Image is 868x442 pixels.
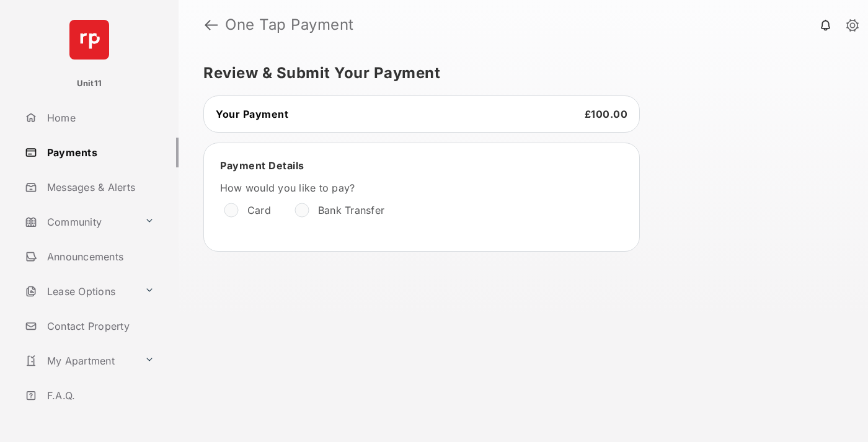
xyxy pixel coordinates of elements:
[20,346,139,376] a: My Apartment
[77,77,102,90] p: Unit11
[203,66,833,81] h5: Review & Submit Your Payment
[20,207,139,237] a: Community
[69,20,109,60] img: svg+xml;base64,PHN2ZyB4bWxucz0iaHR0cDovL3d3dy53My5vcmcvMjAwMC9zdmciIHdpZHRoPSI2NCIgaGVpZ2h0PSI2NC...
[216,108,288,120] span: Your Payment
[585,108,628,120] span: £100.00
[20,172,179,202] a: Messages & Alerts
[220,159,304,172] span: Payment Details
[247,204,271,216] label: Card
[20,242,179,272] a: Announcements
[225,17,354,32] strong: One Tap Payment
[20,381,179,410] a: F.A.Q.
[20,103,179,133] a: Home
[20,311,179,341] a: Contact Property
[20,138,179,167] a: Payments
[20,276,139,306] a: Lease Options
[318,204,384,216] label: Bank Transfer
[220,182,592,194] label: How would you like to pay?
